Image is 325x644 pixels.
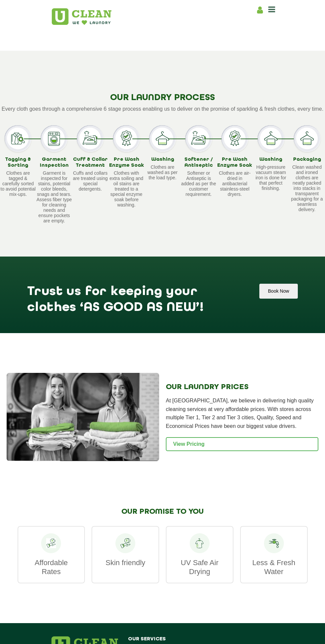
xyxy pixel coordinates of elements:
[173,558,226,576] p: UV Safe Air Drying
[77,125,103,152] img: Cuff & Collar Treatment
[52,8,111,25] img: UClean Laundry and Dry Cleaning
[72,170,108,192] p: Cuffs and collars are treated using special detergents.
[289,164,325,212] p: Clean washed and ironed clothes are neatly packed into stacks in transparent packaging for a seam...
[253,157,289,163] h3: Washing
[25,558,78,576] p: Affordable Rates
[36,157,72,168] h3: Garment Inspection
[217,170,253,197] p: Clothes are air-dried in antibacterial stainless-steel dryers.
[166,437,318,451] a: View Pricing
[36,170,72,223] p: Garment is inspected for stains, potential color bleeds, snags and tears. Assess fiber type for c...
[27,284,244,306] h1: Trust us for keeping your clothes ‘AS GOOD AS NEW’!
[222,125,248,152] img: Pre Wash Enzyme Soak
[294,125,320,152] img: Packaging
[180,170,217,197] p: Softener or Antiseptic is added as per the customer requirement.
[145,157,181,163] h3: Washing
[247,558,300,576] p: Less & Fresh Water
[7,373,159,461] img: Laundry Service
[41,125,67,152] img: Garment Inspection
[99,558,152,567] p: Skin friendly
[217,157,253,168] h3: Pre Wash Enzyme Soak
[108,170,145,207] p: Clothes with extra soiling and oil stains are treated to a special enzyme soak before washing.
[166,396,318,430] p: At [GEOGRAPHIC_DATA], we believe in delivering high quality cleaning services at very affordable ...
[180,157,217,168] h3: Softener / Antiseptic
[145,164,181,180] p: Clothes are washed as per the load type.
[258,125,284,152] img: Washing
[72,157,108,168] h3: Cuff & Collar Treatment
[5,125,31,152] img: Tagging & Sorting
[166,383,318,391] h2: OUR LAUNDRY PRICES
[18,507,308,516] h2: OUR PROMISE TO YOU
[253,164,289,191] p: High-pressure vacuum steam iron is done for that perfect finishing.
[113,125,140,152] img: Pre Wash Enzyme Soak
[185,125,212,152] img: Softener / Antiseptic
[289,157,325,163] h3: Packaging
[108,157,145,168] h3: Pre Wash Enzyme Soak
[259,284,298,299] button: Book Now
[149,125,176,152] img: Washing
